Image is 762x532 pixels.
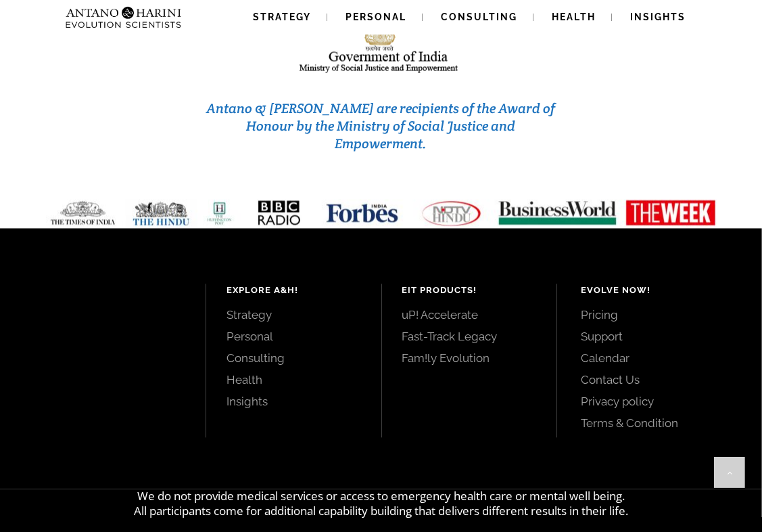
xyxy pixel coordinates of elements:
a: Pricing [581,307,732,322]
a: Strategy [227,307,360,322]
a: Fast-Track Legacy [402,329,536,344]
span: Health [552,12,596,22]
a: Fam!ly Evolution [402,351,536,365]
a: Insights [227,394,360,409]
span: Strategy [254,12,312,22]
a: Personal [227,329,360,344]
a: Privacy policy [581,394,732,409]
img: Media-Strip [35,199,728,227]
h3: Antano & [PERSON_NAME] are recipients of the Award of Honour by the Ministry of Social Justice an... [203,100,560,152]
a: Contact Us [581,372,732,387]
h4: EIT Products! [402,284,536,297]
a: Support [581,329,732,344]
h4: Evolve Now! [581,284,732,297]
a: Health [227,372,360,387]
h4: Explore A&H! [227,284,360,297]
a: uP! Accelerate [402,307,536,322]
span: Personal [346,12,407,22]
a: Calendar [581,351,732,365]
span: Insights [631,12,686,22]
a: Consulting [227,351,360,365]
span: Consulting [442,12,518,22]
a: Terms & Condition [581,416,732,430]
